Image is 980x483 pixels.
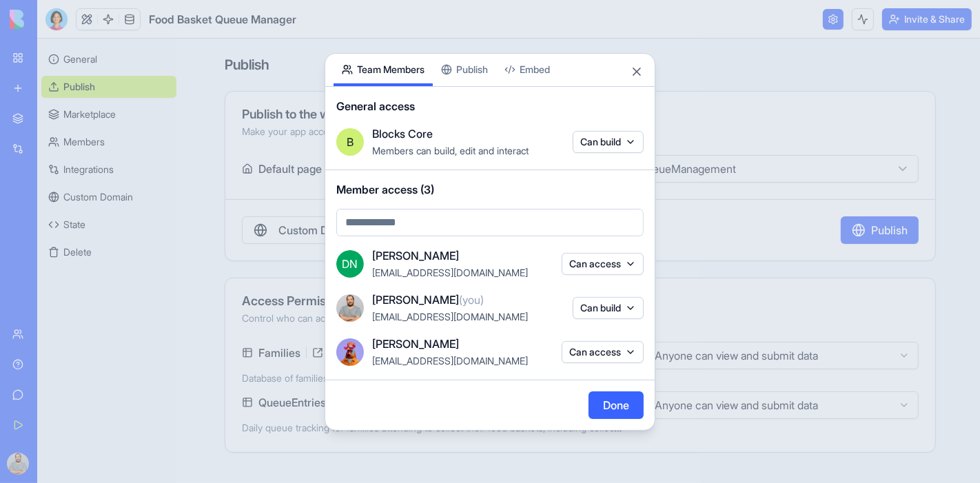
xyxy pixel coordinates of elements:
span: [PERSON_NAME] [372,247,459,264]
span: Members can build, edit and interact [372,145,529,156]
span: [EMAIL_ADDRESS][DOMAIN_NAME] [372,267,528,278]
button: Can access [562,253,644,275]
button: Can build [573,297,644,319]
span: DN [336,250,364,278]
span: Blocks Core [372,125,433,142]
span: General access [336,98,644,114]
button: Done [589,391,644,419]
span: [EMAIL_ADDRESS][DOMAIN_NAME] [372,311,528,322]
span: Member access (3) [336,181,644,198]
button: Team Members [334,54,433,86]
span: B [347,134,354,150]
button: Close [630,65,644,79]
span: [PERSON_NAME] [372,291,484,308]
img: Kuku_Large_sla5px.png [336,338,364,366]
span: (you) [459,293,484,307]
span: [EMAIL_ADDRESS][DOMAIN_NAME] [372,355,528,367]
button: Embed [496,54,558,86]
button: Publish [433,54,496,86]
button: Can access [562,341,644,363]
button: Can build [573,131,644,153]
span: [PERSON_NAME] [372,336,459,352]
img: ACg8ocINnUFOES7OJTbiXTGVx5LDDHjA4HP-TH47xk9VcrTT7fmeQxI=s96-c [336,294,364,322]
